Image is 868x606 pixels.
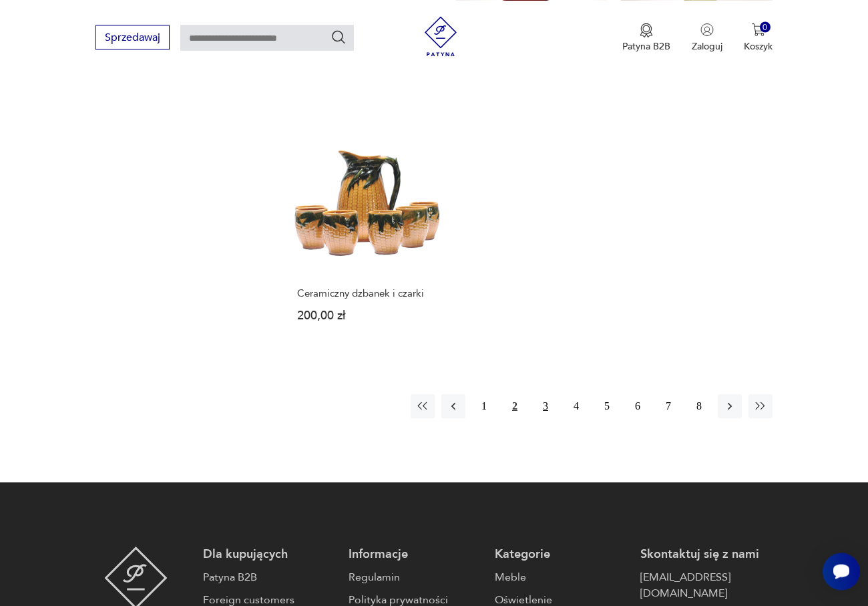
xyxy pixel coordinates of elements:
p: Informacje [349,547,481,563]
p: 200,00 zł [297,310,437,321]
a: Ikona medaluPatyna B2B [622,23,670,52]
a: [EMAIL_ADDRESS][DOMAIN_NAME] [640,569,773,601]
button: 0Koszyk [744,23,773,52]
button: Zaloguj [692,23,722,52]
div: 0 [760,21,771,33]
p: Zaloguj [692,39,722,52]
img: Ikona medalu [640,23,653,37]
p: 500,00 zł [462,67,602,78]
p: 400,00 zł [297,67,437,78]
iframe: Smartsupp widget button [823,553,860,590]
button: 5 [595,394,619,418]
button: 1 [472,394,496,418]
button: 4 [564,394,588,418]
img: Patyna - sklep z meblami i dekoracjami vintage [421,16,461,56]
p: 170,00 zł [627,67,767,78]
a: Meble [495,569,627,585]
p: Koszyk [744,39,773,52]
h3: Ceramiczny dzbanek i czarki [297,288,437,299]
button: 7 [656,394,680,418]
p: Dla kupujących [203,547,335,563]
button: 6 [626,394,650,418]
a: Regulamin [349,569,481,585]
a: Patyna B2B [203,569,335,585]
p: Kategorie [495,547,627,563]
button: Patyna B2B [622,23,670,52]
button: 3 [533,394,558,418]
img: Ikonka użytkownika [700,23,714,36]
button: Sprzedawaj [95,25,170,49]
p: Skontaktuj się z nami [640,547,773,563]
a: Ceramiczny dzbanek i czarkiCeramiczny dzbanek i czarki200,00 zł [291,126,443,347]
a: Sprzedawaj [95,33,170,43]
img: Ikona koszyka [752,23,765,36]
button: Szukaj [331,29,347,45]
button: 2 [503,394,527,418]
p: Patyna B2B [622,39,670,52]
button: 8 [687,394,711,418]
